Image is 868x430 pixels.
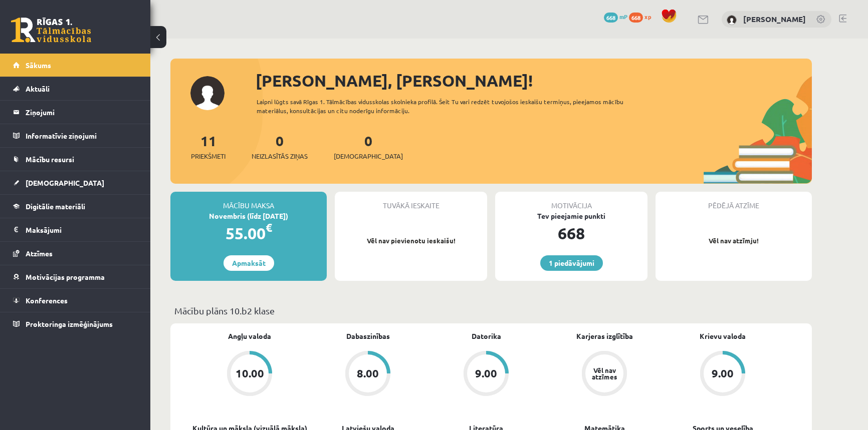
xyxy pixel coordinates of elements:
[334,151,403,161] span: [DEMOGRAPHIC_DATA]
[712,368,734,379] div: 9.00
[604,13,627,21] a: 668 mP
[13,312,138,335] a: Proktoringa izmēģinājums
[664,351,782,398] a: 9.00
[174,304,808,317] p: Mācību plāns 10.b2 klase
[661,236,807,246] p: Vēl nav atzīmju!
[545,351,664,398] a: Vēl nav atzīmes
[252,151,308,161] span: Neizlasītās ziņas
[13,148,138,171] a: Mācību resursi
[13,77,138,100] a: Aktuāli
[340,236,482,246] p: Vēl nav pievienotu ieskaišu!
[346,331,390,341] a: Dabaszinības
[170,221,327,245] div: 55.00
[540,255,603,271] a: 1 piedāvājumi
[743,14,806,24] a: [PERSON_NAME]
[13,171,138,194] a: [DEMOGRAPHIC_DATA]
[357,368,379,379] div: 8.00
[224,255,274,271] a: Apmaksāt
[472,331,501,341] a: Datorika
[26,319,113,328] span: Proktoringa izmēģinājums
[170,211,327,221] div: Novembris (līdz [DATE])
[26,178,104,187] span: [DEMOGRAPHIC_DATA]
[26,249,53,258] span: Atzīmes
[26,61,51,70] span: Sākums
[13,218,138,241] a: Maksājumi
[13,289,138,312] a: Konferences
[26,272,105,281] span: Motivācijas programma
[236,368,264,379] div: 10.00
[335,192,487,211] div: Tuvākā ieskaite
[495,211,647,221] div: Tev pieejamie punkti
[13,54,138,77] a: Sākums
[590,367,618,380] div: Vēl nav atzīmes
[475,368,497,379] div: 9.00
[700,331,746,341] a: Krievu valoda
[13,124,138,147] a: Informatīvie ziņojumi
[619,13,627,21] span: mP
[26,296,68,305] span: Konferences
[26,124,138,147] legend: Informatīvie ziņojumi
[26,101,138,124] legend: Ziņojumi
[309,351,427,398] a: 8.00
[191,151,226,161] span: Priekšmeti
[13,195,138,218] a: Digitālie materiāli
[266,220,272,235] span: €
[257,97,641,115] div: Laipni lūgts savā Rīgas 1. Tālmācības vidusskolas skolnieka profilā. Šeit Tu vari redzēt tuvojošo...
[191,132,226,161] a: 11Priekšmeti
[26,202,85,211] span: Digitālie materiāli
[334,132,403,161] a: 0[DEMOGRAPHIC_DATA]
[170,192,327,211] div: Mācību maksa
[26,218,138,241] legend: Maksājumi
[644,13,651,21] span: xp
[576,331,633,341] a: Karjeras izglītība
[629,13,656,21] a: 668 xp
[190,351,309,398] a: 10.00
[13,265,138,288] a: Motivācijas programma
[495,192,647,211] div: Motivācija
[252,132,308,161] a: 0Neizlasītās ziņas
[656,192,812,211] div: Pēdējā atzīme
[427,351,545,398] a: 9.00
[495,221,647,245] div: 668
[13,101,138,124] a: Ziņojumi
[228,331,271,341] a: Angļu valoda
[26,84,50,93] span: Aktuāli
[256,69,812,93] div: [PERSON_NAME], [PERSON_NAME]!
[11,18,91,43] a: Rīgas 1. Tālmācības vidusskola
[13,242,138,265] a: Atzīmes
[26,155,74,164] span: Mācību resursi
[727,15,737,25] img: Ingus Riciks
[604,13,618,23] span: 668
[629,13,643,23] span: 668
